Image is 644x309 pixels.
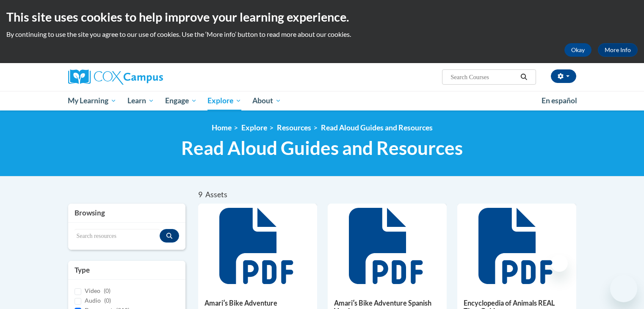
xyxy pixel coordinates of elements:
button: Account Settings [551,69,576,83]
div: Main menu [55,91,589,110]
h3: Browsing [75,208,180,218]
span: Audio [85,297,101,304]
iframe: Close message [551,255,568,272]
h5: Amariʹs Bike Adventure [205,299,311,307]
span: About [252,96,281,106]
span: Engage [165,96,197,106]
a: Explore [241,123,267,132]
iframe: Button to launch messaging window [610,275,637,302]
button: Search [517,72,530,82]
h2: This site uses cookies to help improve your learning experience. [6,8,638,25]
span: Video [85,287,100,294]
span: (0) [104,287,111,294]
img: Cox Campus [68,69,163,85]
span: My Learning [68,96,116,106]
span: En español [542,96,577,105]
input: Search resources [75,229,160,243]
a: Learn [122,91,160,110]
a: Explore [202,91,247,110]
button: Search resources [160,229,179,243]
a: More Info [598,43,638,57]
a: Engage [160,91,202,110]
span: (0) [104,297,111,304]
a: About [247,91,287,110]
a: Home [212,123,232,132]
h3: Type [75,265,180,275]
input: Search Courses [450,72,517,82]
span: Read Aloud Guides and Resources [181,137,463,159]
a: My Learning [63,91,122,110]
p: By continuing to use the site you agree to our use of cookies. Use the ‘More info’ button to read... [6,30,638,39]
a: Resources [277,123,311,132]
a: En español [536,92,583,110]
span: Learn [127,96,154,106]
span: 9 [198,190,202,199]
span: Explore [207,96,241,106]
button: Okay [564,43,591,57]
span: Assets [205,190,227,199]
a: Read Aloud Guides and Resources [321,123,433,132]
a: Cox Campus [68,69,229,85]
